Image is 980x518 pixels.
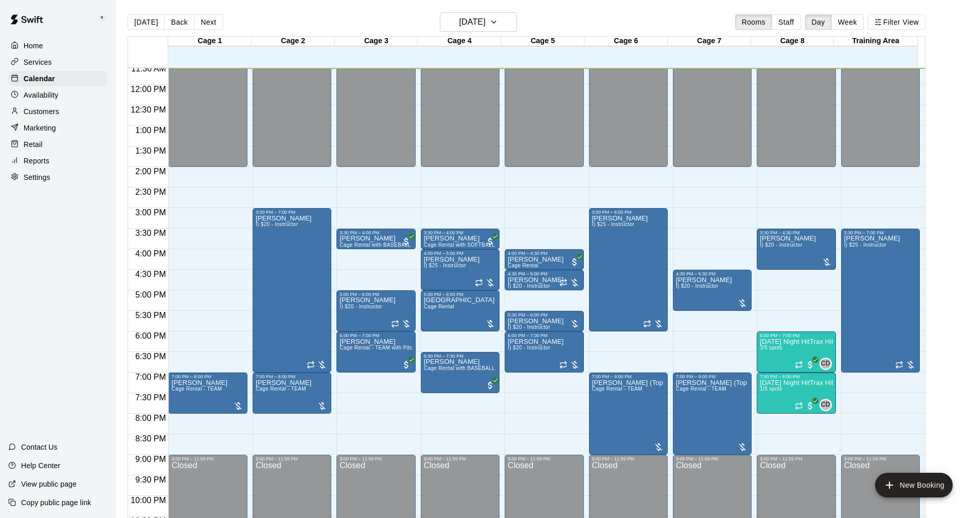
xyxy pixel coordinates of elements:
div: 4:30 PM – 5:00 PM [508,271,580,276]
div: 3:30 PM – 4:00 PM [340,230,412,235]
span: Recurring event [895,361,903,369]
span: Cage Rental - TEAM [676,386,726,392]
div: 3:30 PM – 4:00 PM: Max Viellion [336,229,415,249]
span: 10:00 PM [128,496,168,505]
span: Chris Dietrich [824,358,832,370]
span: 1:00 PM [133,126,169,135]
span: I) $20 - Instructor [508,283,550,289]
span: Cage Rental - TEAM [592,386,643,392]
span: 4:00 PM [133,249,169,258]
a: Settings [8,170,108,185]
a: Customers [8,104,108,119]
a: Reports [8,153,108,169]
span: All customers have paid [569,257,580,267]
button: Week [831,14,864,30]
span: 6:30 PM [133,352,169,361]
div: 4:00 PM – 5:00 PM [424,251,496,256]
div: 7:00 PM – 8:00 PM [760,374,832,379]
div: 6:00 PM – 7:00 PM: Friday Night HitTrax Hitting REPS Class (6-12 year olds) [757,331,835,373]
p: Help Center [21,460,60,471]
span: Recurring event [559,361,567,369]
div: 9:00 PM – 11:59 PM [340,456,412,461]
button: Filter View [868,14,925,30]
p: Home [24,41,43,51]
div: 4:30 PM – 5:30 PM [676,271,749,276]
div: 4:00 PM – 4:30 PM [508,251,580,256]
h6: [DATE] [459,15,486,29]
img: Keith Brooks [96,12,109,25]
div: 6:00 PM – 7:00 PM [340,333,412,338]
span: I) $20 - Instructor [340,304,382,309]
p: Customers [24,106,59,117]
div: Keith Brooks [94,8,116,29]
div: 5:00 PM – 6:00 PM: Cage Rental [421,290,500,331]
div: Chris Dietrich [819,358,832,370]
div: 6:00 PM – 7:00 PM [508,333,580,338]
span: Cage Rental - TEAM with Pitching Machine [340,345,445,350]
p: Calendar [24,73,55,84]
span: 3:30 PM [133,229,169,237]
div: 9:00 PM – 11:59 PM [592,456,665,461]
span: 2:30 PM [133,188,169,196]
span: 12:00 PM [128,85,168,94]
div: 6:00 PM – 7:00 PM [760,333,832,338]
span: All customers have paid [485,380,495,391]
span: 6:00 PM [133,331,169,340]
a: Marketing [8,120,108,136]
span: 1/5 spots filled [760,386,782,392]
div: 5:30 PM – 6:00 PM [508,312,580,318]
div: Training Area [834,36,917,46]
div: Cage 1 [168,36,252,46]
span: 8:30 PM [133,434,169,443]
div: 7:00 PM – 9:00 PM: Cage Rental - TEAM [589,373,668,455]
span: Recurring event [391,320,399,328]
a: Availability [8,87,108,103]
p: Settings [24,172,50,182]
div: 6:00 PM – 7:00 PM: Cage Rental - TEAM with Pitching Machine [336,331,415,373]
span: I) $25 - Instructor [424,263,466,268]
span: Recurring event [795,402,803,410]
span: 1:30 PM [133,146,169,155]
div: Cage 7 [668,36,751,46]
span: Recurring event [475,279,483,287]
span: 7:30 PM [133,393,169,402]
div: Cage 2 [252,36,335,46]
div: 6:00 PM – 7:00 PM: I) $20 - Instructor [505,331,583,373]
button: Next [194,14,223,30]
a: Home [8,38,108,53]
span: Recurring event [559,279,567,287]
div: 4:30 PM – 5:30 PM: I) $20 - Instructor [673,270,752,311]
p: Retail [24,139,43,150]
span: All customers have paid [401,360,412,370]
a: Retail [8,137,108,152]
div: 3:00 PM – 7:00 PM [256,210,328,215]
span: Cage Rental - TEAM [171,386,222,392]
div: Chris Dietrich [819,399,832,411]
p: Services [24,57,52,67]
div: 7:00 PM – 8:00 PM [256,374,328,379]
span: I) $20 - Instructor [256,221,298,227]
div: 3:30 PM – 7:00 PM [844,230,917,235]
span: Chris Dietrich [824,399,832,411]
div: 6:30 PM – 7:30 PM [424,354,496,359]
div: 3:30 PM – 4:30 PM: I) $20 - Instructor [757,229,835,270]
span: Cage Rental [424,304,454,309]
div: Cage 4 [418,36,501,46]
span: 4:30 PM [133,270,169,279]
span: Cage Rental with BASEBALL Pitching Machine [340,242,454,248]
span: I) $20 - Instructor [508,324,550,330]
div: 5:00 PM – 6:00 PM [340,292,412,297]
span: 3/5 spots filled [760,345,782,350]
div: 4:30 PM – 5:00 PM: I) $20 - Instructor [505,270,583,290]
span: 8:00 PM [133,414,169,422]
a: Services [8,54,108,70]
span: 5:30 PM [133,311,169,320]
span: Recurring event [643,320,651,328]
div: 7:00 PM – 8:00 PM: Friday Night HitTrax Hitting REPS Class (6-12 year olds) [757,373,835,414]
p: Reports [24,156,49,166]
span: I) $20 - Instructor [508,345,550,350]
div: 3:30 PM – 4:00 PM [424,230,496,235]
